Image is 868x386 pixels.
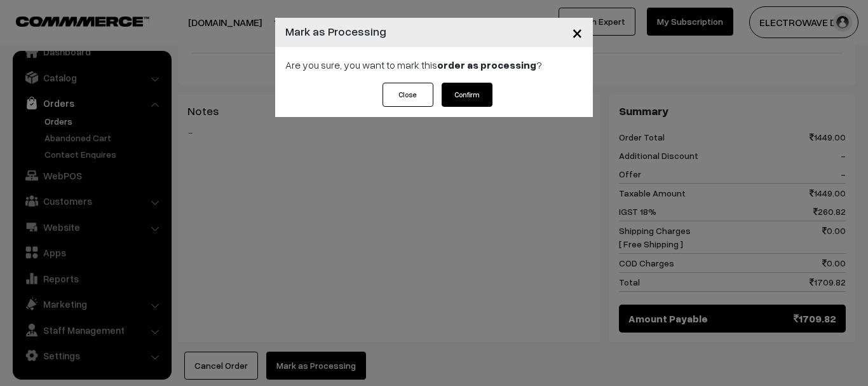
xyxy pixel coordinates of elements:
button: Confirm [442,83,492,107]
strong: order as processing [437,59,536,71]
h4: Mark as Processing [285,23,386,40]
span: × [572,20,583,44]
button: Close [562,13,593,52]
div: Are you sure, you want to mark this ? [275,47,593,83]
button: Close [383,83,433,107]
